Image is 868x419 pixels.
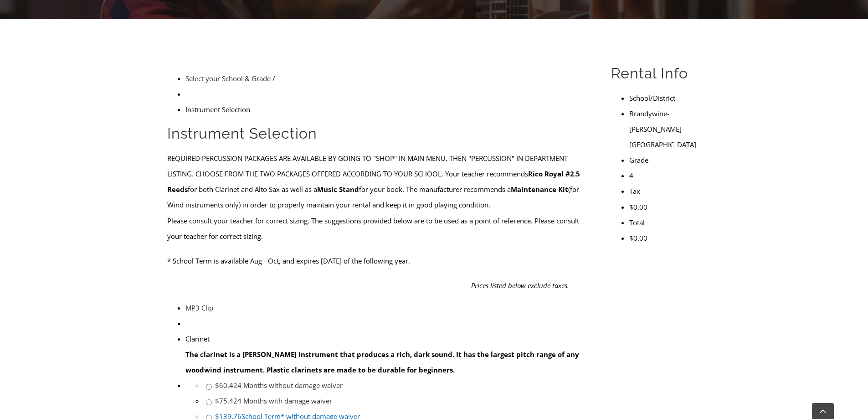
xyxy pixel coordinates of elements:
[185,102,590,117] li: Instrument Selection
[629,106,701,152] li: Brandywine-[PERSON_NAME][GEOGRAPHIC_DATA]
[317,185,359,194] strong: Music Stand
[272,74,275,83] span: /
[471,281,569,290] em: Prices listed below exclude taxes.
[629,152,701,168] li: Grade
[215,381,237,390] span: $60.42
[629,183,701,199] li: Tax
[511,185,568,194] strong: Maintenance Kit
[629,199,701,215] li: $0.00
[167,124,590,143] h2: Instrument Selection
[167,213,590,244] p: Please consult your teacher for correct sizing. The suggestions provided below are to be used as ...
[215,396,237,405] span: $75.42
[167,253,590,269] p: * School Term is available Aug - Oct, and expires [DATE] of the following year.
[629,90,701,106] li: School/District
[629,230,701,246] li: $0.00
[185,350,579,374] strong: The clarinet is a [PERSON_NAME] instrument that produces a rich, dark sound. It has the largest p...
[215,381,343,390] a: $60.424 Months without damage waiver
[185,303,213,312] a: MP3 Clip
[185,74,271,83] a: Select your School & Grade
[629,168,701,183] li: 4
[611,64,701,83] h2: Rental Info
[215,396,332,405] a: $75.424 Months with damage waiver
[629,215,701,230] li: Total
[185,331,590,347] div: Clarinet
